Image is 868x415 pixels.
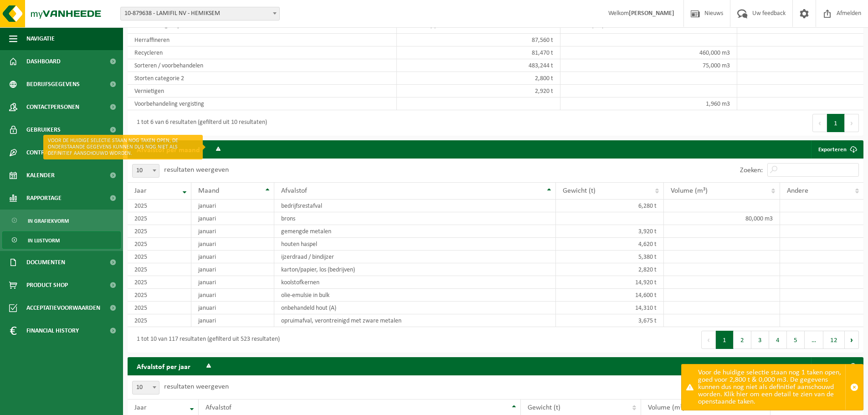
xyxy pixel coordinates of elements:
[191,263,274,276] td: januari
[845,331,859,349] button: Next
[560,59,737,72] td: 75,000 m3
[132,164,159,178] span: 10
[812,114,827,132] button: Previous
[274,212,556,225] td: brons
[198,187,219,195] span: Maand
[716,331,734,349] button: 1
[397,46,560,59] td: 81,470 t
[274,276,556,289] td: koolstofkernen
[26,164,55,187] span: Kalender
[397,59,560,72] td: 483,244 t
[664,212,781,225] td: 80,000 m3
[26,27,55,50] span: Navigatie
[648,404,685,411] span: Volume (m³)
[128,200,191,212] td: 2025
[191,314,274,327] td: januari
[769,331,787,349] button: 4
[128,59,397,72] td: Sorteren / voorbehandelen
[274,263,556,276] td: karton/papier, los (bedrijven)
[128,140,209,158] h2: Afvalstof per maand
[26,297,100,319] span: Acceptatievoorwaarden
[28,212,69,230] span: In grafiekvorm
[128,251,191,263] td: 2025
[128,238,191,251] td: 2025
[397,72,560,85] td: 2,800 t
[528,404,560,411] span: Gewicht (t)
[556,225,664,238] td: 3,920 t
[556,276,664,289] td: 14,920 t
[128,85,397,97] td: Vernietigen
[128,212,191,225] td: 2025
[191,200,274,212] td: januari
[26,274,68,297] span: Product Shop
[121,7,279,20] span: 10-879638 - LAMIFIL NV - HEMIKSEM
[556,238,664,251] td: 4,620 t
[274,238,556,251] td: houten haspel
[751,331,769,349] button: 3
[556,302,664,314] td: 14,310 t
[2,231,121,249] a: In lijstvorm
[26,187,62,210] span: Rapportage
[274,225,556,238] td: gemengde metalen
[132,332,280,348] div: 1 tot 10 van 117 resultaten (gefilterd uit 523 resultaten)
[556,263,664,276] td: 2,820 t
[134,404,147,411] span: Jaar
[128,225,191,238] td: 2025
[740,167,763,174] label: Zoeken:
[191,251,274,263] td: januari
[274,302,556,314] td: onbehandeld hout (A)
[128,263,191,276] td: 2025
[397,34,560,46] td: 87,560 t
[556,200,664,212] td: 6,280 t
[128,34,397,46] td: Herraffineren
[132,115,267,131] div: 1 tot 6 van 6 resultaten (gefilterd uit 10 resultaten)
[26,96,79,118] span: Contactpersonen
[560,97,737,110] td: 1,960 m3
[133,164,159,177] span: 10
[28,232,60,249] span: In lijstvorm
[26,319,79,342] span: Financial History
[191,225,274,238] td: januari
[281,187,307,195] span: Afvalstof
[698,364,845,410] div: Voor de huidige selectie staan nog 1 taken open, goed voor 2,800 t & 0,000 m3. De gegevens kunnen...
[397,85,560,97] td: 2,920 t
[128,46,397,59] td: Recycleren
[191,212,274,225] td: januari
[787,187,808,195] span: Andere
[563,187,596,195] span: Gewicht (t)
[845,114,859,132] button: Next
[274,314,556,327] td: opruimafval, verontreinigd met zware metalen
[191,289,274,302] td: januari
[191,302,274,314] td: januari
[132,381,159,395] span: 10
[128,276,191,289] td: 2025
[191,238,274,251] td: januari
[26,73,80,96] span: Bedrijfsgegevens
[556,314,664,327] td: 3,675 t
[827,114,845,132] button: 1
[133,381,159,394] span: 10
[134,187,147,195] span: Jaar
[734,331,751,349] button: 2
[120,7,280,20] span: 10-879638 - LAMIFIL NV - HEMIKSEM
[128,302,191,314] td: 2025
[701,331,716,349] button: Previous
[26,50,61,73] span: Dashboard
[274,289,556,302] td: olie-emulsie in bulk
[128,357,200,375] h2: Afvalstof per jaar
[2,212,121,229] a: In grafiekvorm
[128,97,397,110] td: Voorbehandeling vergisting
[191,276,274,289] td: januari
[823,331,845,349] button: 12
[26,118,61,141] span: Gebruikers
[811,357,863,375] a: Exporteren
[274,200,556,212] td: bedrijfsrestafval
[128,289,191,302] td: 2025
[164,383,229,390] label: resultaten weergeven
[205,404,231,411] span: Afvalstof
[787,331,805,349] button: 5
[164,166,229,174] label: resultaten weergeven
[274,251,556,263] td: ijzerdraad / bindijzer
[805,331,823,349] span: …
[128,72,397,85] td: Storten categorie 2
